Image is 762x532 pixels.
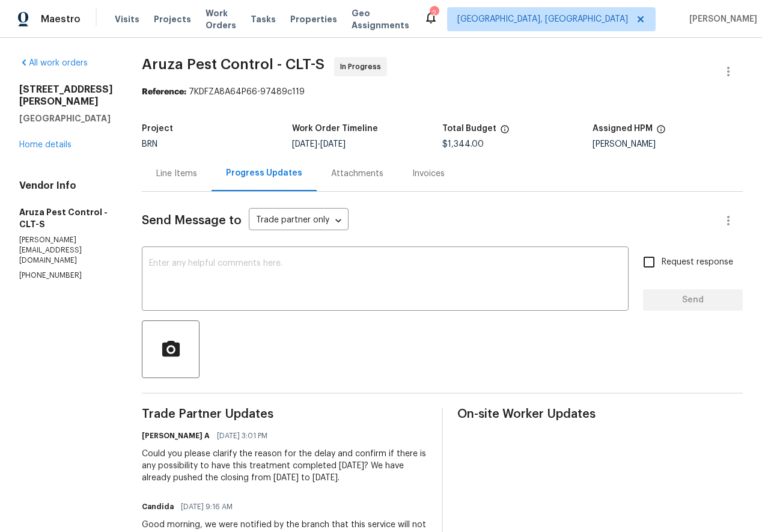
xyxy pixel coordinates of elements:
span: Maestro [41,13,81,25]
span: Visits [115,13,139,25]
b: Reference: [142,88,186,96]
span: On-site Worker Updates [457,408,743,420]
span: Send Message to [142,215,242,227]
p: [PERSON_NAME][EMAIL_ADDRESS][DOMAIN_NAME] [19,235,113,266]
div: 2 [430,7,438,19]
span: Geo Assignments [352,7,409,31]
span: BRN [142,140,157,148]
a: Home details [19,141,72,149]
div: Attachments [331,168,383,180]
h2: [STREET_ADDRESS][PERSON_NAME] [19,84,113,108]
h6: [PERSON_NAME] A [142,430,210,442]
span: [DATE] 3:01 PM [217,430,267,442]
h5: [GEOGRAPHIC_DATA] [19,112,113,124]
span: [GEOGRAPHIC_DATA], [GEOGRAPHIC_DATA] [457,13,628,25]
h6: Candida [142,501,174,513]
h5: Work Order Timeline [292,124,378,133]
h5: Assigned HPM [593,124,653,133]
div: Could you please clarify the reason for the delay and confirm if there is any possibility to have... [142,448,427,484]
span: Aruza Pest Control - CLT-S [142,57,325,72]
span: Tasks [251,15,276,23]
span: [PERSON_NAME] [684,13,757,25]
span: Properties [290,13,337,25]
span: - [292,140,346,148]
h4: Vendor Info [19,180,113,192]
span: [DATE] [320,140,346,148]
span: Projects [154,13,191,25]
div: Invoices [412,168,445,180]
span: The total cost of line items that have been proposed by Opendoor. This sum includes line items th... [500,124,510,140]
span: [DATE] [292,140,317,148]
h5: Total Budget [442,124,496,133]
div: Line Items [156,168,197,180]
span: In Progress [340,61,386,73]
div: 7KDFZA8A64P66-97489c119 [142,86,743,98]
span: [DATE] 9:16 AM [181,501,233,513]
span: Request response [662,256,733,269]
h5: Aruza Pest Control - CLT-S [19,206,113,230]
div: Progress Updates [226,167,302,179]
div: [PERSON_NAME] [593,140,743,148]
a: All work orders [19,59,88,67]
span: $1,344.00 [442,140,484,148]
div: Trade partner only [249,211,349,231]
span: Work Orders [206,7,236,31]
h5: Project [142,124,173,133]
span: The hpm assigned to this work order. [656,124,666,140]
span: Trade Partner Updates [142,408,427,420]
p: [PHONE_NUMBER] [19,271,113,281]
